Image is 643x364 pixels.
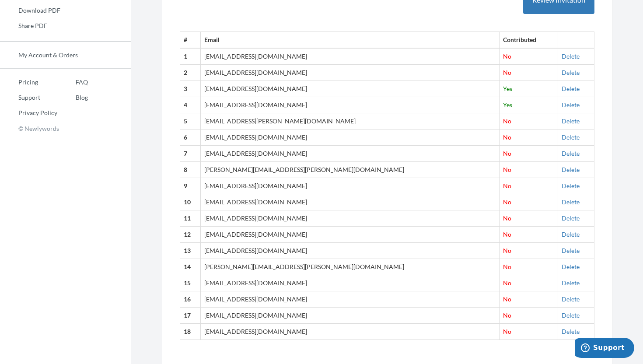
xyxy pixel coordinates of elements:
a: Delete [562,198,580,206]
td: [EMAIL_ADDRESS][DOMAIN_NAME] [201,65,499,81]
a: Delete [562,247,580,254]
td: [EMAIL_ADDRESS][DOMAIN_NAME] [201,81,499,97]
a: Delete [562,231,580,238]
iframe: Opens a widget where you can chat to one of our agents [575,338,634,360]
th: 4 [180,97,201,113]
a: Delete [562,311,580,319]
a: Delete [562,182,580,189]
span: No [503,247,511,254]
a: Delete [562,214,580,222]
td: [EMAIL_ADDRESS][DOMAIN_NAME] [201,97,499,113]
a: Delete [562,52,580,60]
th: 6 [180,129,201,146]
th: # [180,32,201,48]
th: 13 [180,243,201,259]
td: [EMAIL_ADDRESS][DOMAIN_NAME] [201,210,499,227]
th: 14 [180,259,201,275]
th: 18 [180,324,201,340]
td: [PERSON_NAME][EMAIL_ADDRESS][PERSON_NAME][DOMAIN_NAME] [201,259,499,275]
a: Delete [562,263,580,270]
td: [EMAIL_ADDRESS][DOMAIN_NAME] [201,48,499,64]
span: No [503,52,511,60]
td: [EMAIL_ADDRESS][DOMAIN_NAME] [201,194,499,210]
a: FAQ [57,76,88,89]
a: Delete [562,328,580,335]
span: No [503,311,511,319]
td: [EMAIL_ADDRESS][DOMAIN_NAME] [201,324,499,340]
td: [EMAIL_ADDRESS][DOMAIN_NAME] [201,291,499,308]
a: Delete [562,101,580,108]
span: No [503,198,511,206]
td: [EMAIL_ADDRESS][DOMAIN_NAME] [201,275,499,291]
span: No [503,166,511,173]
td: [EMAIL_ADDRESS][DOMAIN_NAME] [201,129,499,146]
span: No [503,133,511,141]
span: Yes [503,101,512,108]
td: [EMAIL_ADDRESS][DOMAIN_NAME] [201,243,499,259]
span: No [503,214,511,222]
th: 10 [180,194,201,210]
th: 9 [180,178,201,194]
span: Yes [503,85,512,92]
span: No [503,279,511,287]
a: Delete [562,166,580,173]
th: 15 [180,275,201,291]
th: Email [201,32,499,48]
td: [EMAIL_ADDRESS][DOMAIN_NAME] [201,227,499,243]
span: No [503,231,511,238]
a: Delete [562,69,580,76]
span: No [503,182,511,189]
span: No [503,69,511,76]
a: Delete [562,117,580,125]
th: 2 [180,65,201,81]
a: Delete [562,85,580,92]
th: 16 [180,291,201,308]
span: No [503,117,511,125]
th: 3 [180,81,201,97]
th: 5 [180,113,201,129]
th: 12 [180,227,201,243]
a: Delete [562,150,580,157]
td: [EMAIL_ADDRESS][DOMAIN_NAME] [201,308,499,324]
th: 8 [180,162,201,178]
th: 7 [180,146,201,162]
span: No [503,263,511,270]
a: Delete [562,295,580,303]
th: 11 [180,210,201,227]
td: [EMAIL_ADDRESS][PERSON_NAME][DOMAIN_NAME] [201,113,499,129]
a: Delete [562,279,580,287]
td: [EMAIL_ADDRESS][DOMAIN_NAME] [201,146,499,162]
span: No [503,150,511,157]
td: [EMAIL_ADDRESS][DOMAIN_NAME] [201,178,499,194]
span: No [503,295,511,303]
td: [PERSON_NAME][EMAIL_ADDRESS][PERSON_NAME][DOMAIN_NAME] [201,162,499,178]
th: Contributed [499,32,558,48]
a: Blog [57,91,88,104]
span: No [503,328,511,335]
th: 1 [180,48,201,64]
a: Delete [562,133,580,141]
th: 17 [180,308,201,324]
